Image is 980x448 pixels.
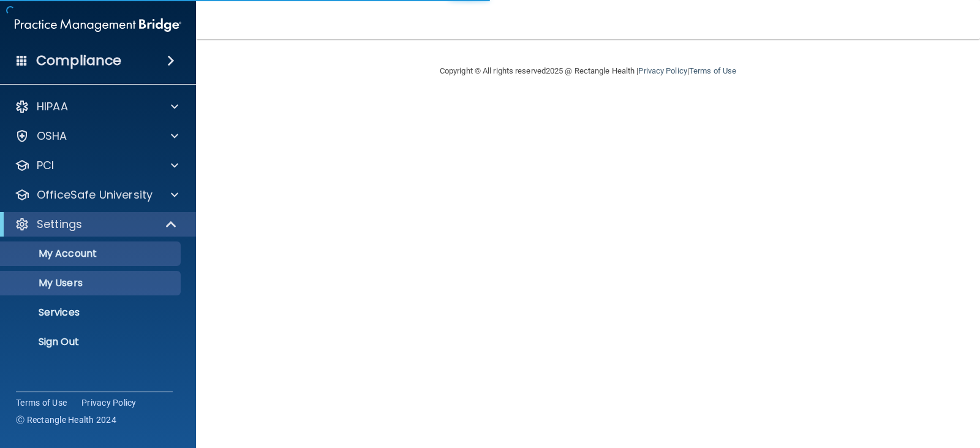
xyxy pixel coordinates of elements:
a: Terms of Use [16,397,67,409]
p: PCI [37,158,54,173]
a: Privacy Policy [638,66,687,75]
a: HIPAA [15,99,178,114]
p: Services [8,306,175,319]
h4: Compliance [36,52,121,69]
p: HIPAA [37,99,68,114]
a: Terms of Use [689,66,736,75]
p: Sign Out [8,336,175,348]
img: PMB logo [15,13,181,37]
a: OSHA [15,129,178,143]
a: OfficeSafe University [15,188,178,202]
div: Copyright © All rights reserved 2025 @ Rectangle Health | | [364,51,812,91]
p: My Account [8,248,175,260]
p: OSHA [37,129,67,143]
p: My Users [8,277,175,289]
p: OfficeSafe University [37,188,153,202]
span: Ⓒ Rectangle Health 2024 [16,414,116,426]
a: Privacy Policy [81,397,137,409]
p: Settings [37,217,82,232]
a: PCI [15,158,178,173]
a: Settings [15,217,178,232]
